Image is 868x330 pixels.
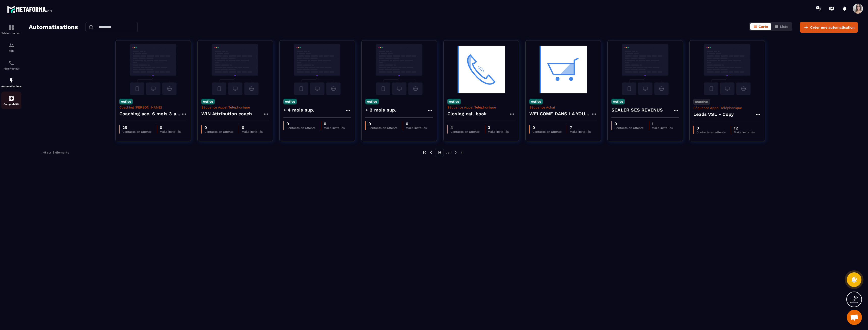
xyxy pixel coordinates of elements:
[283,44,351,95] img: automation-background
[693,44,761,95] img: automation-background
[160,130,181,134] p: Mails installés
[696,126,726,130] p: 0
[119,44,187,95] img: automation-background
[734,126,755,130] p: 12
[201,110,252,117] h4: WIN Attribution coach
[800,22,858,33] button: Créer une automatisation
[122,125,152,130] p: 25
[652,126,673,130] p: Mails installés
[242,130,263,134] p: Mails installés
[1,67,21,70] p: Planificateur
[283,99,297,104] p: Active
[772,23,791,30] button: Liste
[693,99,710,105] p: Inactive
[1,92,21,109] a: accountantaccountantComptabilité
[614,126,644,130] p: Contacts en attente
[447,110,487,117] h4: Closing call book
[529,105,597,109] p: Séquence Achat
[365,99,379,104] p: Active
[447,99,461,104] p: Active
[611,106,663,114] h4: SCALER SES REVENUS
[1,74,21,92] a: automationsautomationsAutomatisations
[201,44,269,95] img: automation-background
[201,99,215,104] p: Active
[488,125,509,130] p: 3
[204,125,234,130] p: 0
[529,44,597,95] img: automation-background
[365,106,396,114] h4: + 2 mois sup.
[453,150,458,155] img: next
[529,99,543,104] p: Active
[406,121,427,126] p: 0
[693,106,761,110] p: Séquence Appel Téléphonique
[201,105,269,109] p: Séquence Appel Téléphonique
[734,130,755,134] p: Mails installés
[406,126,427,130] p: Mails installés
[8,78,14,84] img: automations
[570,130,591,134] p: Mails installés
[368,126,398,130] p: Contacts en attente
[529,110,591,117] h4: WELCOME DANS LA YOUGC ACADEMY
[570,125,591,130] p: 7
[696,130,726,134] p: Contacts en attente
[204,130,234,134] p: Contacts en attente
[810,25,855,30] span: Créer une automatisation
[368,121,398,126] p: 0
[1,85,21,88] p: Automatisations
[29,22,78,33] h2: Automatisations
[160,125,181,130] p: 0
[750,23,771,30] button: Carte
[611,99,625,104] p: Active
[283,106,314,114] h4: + 4 mois sup.
[1,32,21,35] p: Tableau de bord
[286,126,316,130] p: Contacts en attente
[532,130,562,134] p: Contacts en attente
[122,130,152,134] p: Contacts en attente
[693,111,734,118] h4: Leads VSL - Copy
[1,56,21,74] a: schedulerschedulerPlanificateur
[447,44,515,95] img: automation-background
[446,150,452,155] p: de 1
[435,148,444,157] p: 01
[8,60,14,66] img: scheduler
[8,25,14,31] img: formation
[8,42,14,48] img: formation
[1,103,21,105] p: Comptabilité
[447,105,515,109] p: Séquence Appel Téléphonique
[422,150,427,155] img: prev
[41,151,69,154] p: 1-8 sur 8 éléments
[1,21,21,38] a: formationformationTableau de bord
[460,150,464,155] img: next
[532,125,562,130] p: 0
[780,25,788,29] span: Liste
[450,130,480,134] p: Contacts en attente
[324,121,345,126] p: 0
[119,99,133,104] p: Active
[1,50,21,52] p: CRM
[119,105,187,109] p: Coaching [PERSON_NAME]
[7,5,52,14] img: logo
[286,121,316,126] p: 0
[450,125,480,130] p: 4
[652,121,673,126] p: 1
[758,25,768,29] span: Carte
[365,44,433,95] img: automation-background
[429,150,433,155] img: prev
[488,130,509,134] p: Mails installés
[324,126,345,130] p: Mails installés
[847,310,862,325] a: Ouvrir le chat
[1,38,21,56] a: formationformationCRM
[8,95,14,101] img: accountant
[611,44,679,95] img: automation-background
[119,110,181,117] h4: Coaching acc. 6 mois 3 appels
[242,125,263,130] p: 0
[614,121,644,126] p: 0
